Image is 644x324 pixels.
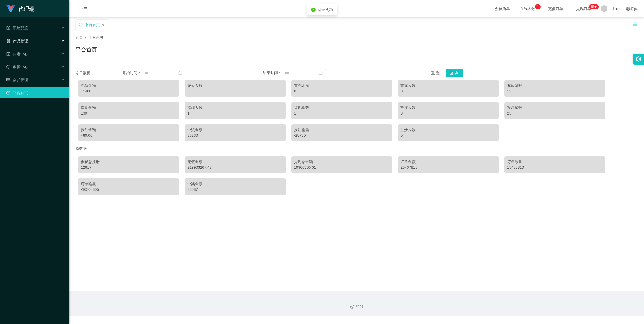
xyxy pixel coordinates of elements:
[294,111,390,116] div: 1
[6,52,10,56] i: 图标: profile
[6,52,28,56] span: 内容中心
[263,71,282,75] span: 结束时间：
[319,71,323,75] i: 图标: calendar
[350,305,354,309] i: 图标: copyright
[318,8,333,12] span: 登录成功
[400,133,496,138] div: 0
[589,4,599,9] sup: 1204
[81,127,176,133] div: 投注金额
[507,105,603,111] div: 投注笔数
[187,187,283,192] div: 38087
[6,26,28,30] span: 系统配置
[400,111,496,116] div: 9
[6,39,10,43] i: 图标: appstore-o
[633,22,638,27] i: 图标: unlock
[294,83,390,88] div: 首充金额
[187,165,283,170] div: 219903267.43
[75,0,94,18] i: 图标: menu-fold
[81,83,176,88] div: 充值金额
[400,83,496,88] div: 首充人数
[6,65,10,69] i: 图标: check-circle-o
[294,88,390,94] div: 0
[537,4,539,9] p: 1
[446,69,463,77] button: 查 询
[75,70,122,76] div: 今日数据
[81,88,176,94] div: 11400
[507,111,603,116] div: 25
[18,0,34,18] h1: 代理端
[6,39,28,43] span: 产品管理
[294,165,390,170] div: 19900566.01
[75,35,83,39] span: 首页
[545,7,566,11] span: 充值订单
[81,111,176,116] div: 130
[75,46,97,54] h1: 平台首页
[294,159,390,165] div: 提现总金额
[507,165,603,170] div: 15488310
[187,88,283,94] div: 0
[187,127,283,133] div: 中奖金额
[294,133,390,138] div: -28750
[122,71,141,75] span: 开始时间：
[636,56,642,62] i: 图标: setting
[6,65,28,69] span: 数据中心
[79,23,83,27] i: 图标: sync
[400,88,496,94] div: 0
[6,78,10,82] i: 图标: table
[6,78,28,82] span: 会员管理
[507,88,603,94] div: 12
[73,304,640,310] div: 2021
[187,105,283,111] div: 提现人数
[187,133,283,138] div: 38230
[81,133,176,138] div: 480.00
[427,69,444,77] button: 重 置
[6,87,65,98] a: 图标: dashboard平台首页
[535,4,541,9] sup: 1
[311,8,316,12] i: icon: check-circle
[81,181,176,187] div: 订单输赢
[6,5,15,13] img: logo.9652507e.png
[294,127,390,133] div: 投注输赢
[294,105,390,111] div: 提现笔数
[517,7,538,11] span: 在线人数
[507,159,603,165] div: 订单数量
[81,187,176,192] div: -10508805
[507,83,603,88] div: 充值笔数
[187,159,283,165] div: 充值金额
[573,7,594,11] span: 提现订单
[187,83,283,88] div: 充值人数
[178,71,182,75] i: 图标: calendar
[187,111,283,116] div: 1
[85,20,100,30] div: 平台首页
[81,159,176,165] div: 会员总注册
[187,181,283,187] div: 中奖金额
[81,105,176,111] div: 提现金额
[81,165,176,170] div: 12617
[6,26,10,30] i: 图标: form
[400,105,496,111] div: 投注人数
[102,23,105,27] i: 图标: close
[400,165,496,170] div: 20467815
[88,35,103,39] span: 平台首页
[75,144,638,154] div: 总数据
[400,127,496,133] div: 注册人数
[400,159,496,165] div: 订单金额
[85,35,86,39] span: /
[6,6,34,11] a: 代理端
[626,7,630,11] i: 图标: global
